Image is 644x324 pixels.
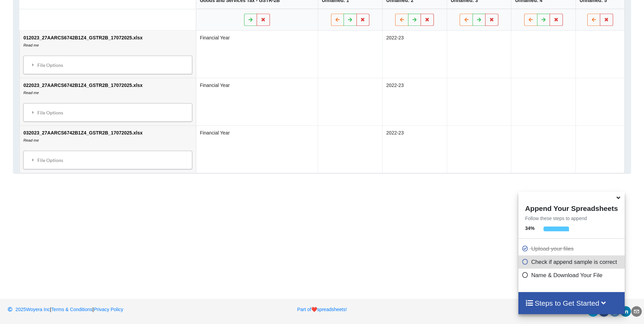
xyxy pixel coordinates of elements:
[518,202,625,213] h4: Append Your Spreadsheets
[196,126,318,173] td: Financial Year
[599,306,609,317] div: facebook
[20,31,196,78] td: 012023_27AARCS6742B1Z4_GSTR2B_17072025.xlsx
[51,307,92,312] a: Terms & Conditions
[588,306,599,317] div: twitter
[609,306,620,317] div: reddit
[196,31,318,78] td: Financial Year
[25,153,190,167] div: File Options
[25,58,190,72] div: File Options
[25,106,190,120] div: File Options
[297,307,347,312] a: Part ofheartspreadsheets!
[7,307,50,312] a: 2025Woyera Inc
[196,78,318,126] td: Financial Year
[522,271,623,280] p: Name & Download Your File
[23,91,39,95] i: Read me
[382,126,447,173] td: 2022-23
[525,299,618,307] h4: Steps to Get Started
[620,306,631,317] div: linkedin
[518,215,625,222] p: Follow these steps to append
[522,245,623,253] p: Upload your files
[23,139,39,143] i: Read me
[20,126,196,173] td: 032023_27AARCS6742B1Z4_GSTR2B_17072025.xlsx
[23,43,39,48] i: Read me
[311,307,317,312] span: heart
[522,258,623,266] p: Check if append sample is correct
[525,226,535,231] b: 34 %
[382,31,447,78] td: 2022-23
[94,307,123,312] a: Privacy Policy
[382,78,447,126] td: 2022-23
[7,306,211,313] p: | |
[20,78,196,126] td: 022023_27AARCS6742B1Z4_GSTR2B_17072025.xlsx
